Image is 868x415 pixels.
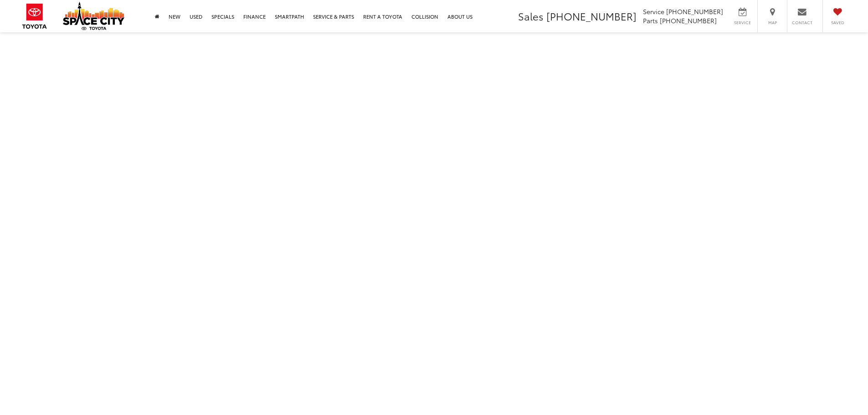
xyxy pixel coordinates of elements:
[546,9,637,23] span: [PHONE_NUMBER]
[63,2,124,30] img: Space City Toyota
[666,7,723,16] span: [PHONE_NUMBER]
[827,20,847,26] span: Saved
[792,20,812,26] span: Contact
[643,16,658,25] span: Parts
[762,20,782,26] span: Map
[732,20,753,26] span: Service
[660,16,717,25] span: [PHONE_NUMBER]
[643,7,664,16] span: Service
[518,9,544,23] span: Sales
